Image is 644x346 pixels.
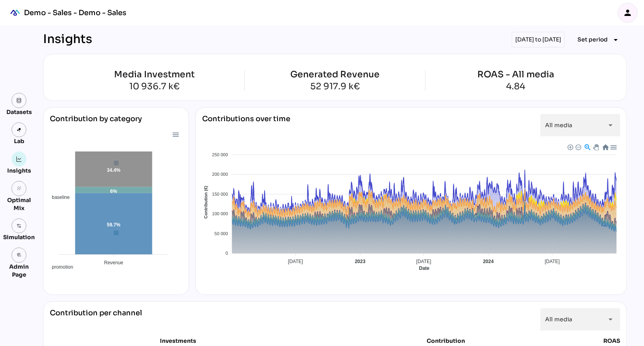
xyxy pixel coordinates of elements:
div: Simulation [3,233,35,241]
div: Contribution by category [50,114,182,130]
tspan: 2024 [483,259,494,264]
img: graph.svg [16,156,22,162]
div: Insights [7,167,31,175]
tspan: [DATE] [416,259,431,264]
div: Panning [593,144,598,149]
tspan: 100 000 [212,211,228,216]
div: Menu [172,131,179,138]
div: Investments [50,337,307,345]
div: 52 917.9 k€ [290,82,380,91]
div: Selection Zoom [584,144,591,150]
tspan: [DATE] [545,259,560,264]
div: Optimal Mix [3,196,35,212]
img: lab.svg [16,127,22,133]
div: Zoom In [567,144,573,149]
tspan: 150 000 [212,192,228,197]
i: arrow_drop_down [606,315,615,324]
tspan: 200 000 [212,172,228,177]
div: Contributions over time [202,114,290,136]
span: All media [545,122,572,129]
text: Date [419,265,429,271]
div: Reset Zoom [602,144,609,150]
div: Zoom Out [575,144,581,149]
i: admin_panel_settings [16,252,22,258]
i: arrow_drop_down [606,120,615,130]
div: Generated Revenue [290,70,380,79]
div: Insights [43,32,92,47]
img: data.svg [16,98,22,103]
div: Datasets [6,108,32,116]
div: Demo - Sales - Demo - Sales [24,8,126,18]
div: Admin Page [3,263,35,279]
span: baseline [46,195,70,200]
div: Contribution per channel [50,308,142,330]
tspan: 0 [225,251,228,256]
div: Lab [10,137,28,145]
tspan: Revenue [104,260,123,265]
span: promotion [46,264,73,270]
tspan: [DATE] [288,259,303,264]
i: grain [16,186,22,191]
div: 10 936.7 k€ [64,82,244,91]
i: person [623,8,632,18]
button: Expand "Set period" [571,33,627,47]
img: settings.svg [16,223,22,229]
div: Contribution [365,337,527,345]
div: mediaROI [6,4,24,22]
tspan: 2023 [355,259,366,264]
div: [DATE] to [DATE] [512,32,565,47]
div: ROAS [603,337,620,345]
div: Media Investment [64,70,244,79]
div: ROAS - All media [477,70,554,79]
div: 4.84 [477,82,554,91]
tspan: 250 000 [212,152,228,157]
tspan: 50 000 [215,231,228,236]
span: Set period [577,35,608,44]
div: Menu [610,144,616,150]
i: arrow_drop_down [611,35,620,45]
span: All media [545,316,572,323]
text: Contribution (€) [203,186,208,219]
